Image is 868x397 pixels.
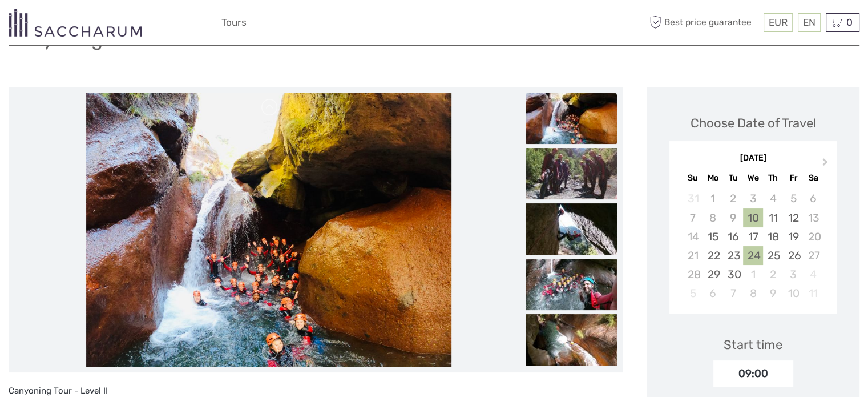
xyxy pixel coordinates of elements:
div: Choose Tuesday, October 7th, 2025 [723,284,743,303]
div: Not available Saturday, September 6th, 2025 [804,189,823,208]
div: Fr [783,170,803,186]
div: 09:00 [713,360,793,387]
div: Choose Friday, September 26th, 2025 [783,246,803,265]
button: Open LiveChat chat widget [131,18,145,31]
div: Choose Monday, September 15th, 2025 [703,227,723,246]
div: Choose Wednesday, September 17th, 2025 [743,227,763,246]
div: Not available Tuesday, September 9th, 2025 [723,208,743,227]
div: Choose Thursday, September 11th, 2025 [763,208,783,227]
div: Choose Tuesday, September 16th, 2025 [723,227,743,246]
div: Choose Date of Travel [691,114,816,132]
div: Choose Wednesday, September 24th, 2025 [743,246,763,265]
img: f59d265f63de4f51ae4ab67cc4152ca6_slider_thumbnail.jpg [526,203,617,255]
div: Choose Tuesday, September 23rd, 2025 [723,246,743,265]
div: Mo [703,170,723,186]
div: Choose Tuesday, September 30th, 2025 [723,265,743,284]
button: Next Month [817,155,835,174]
span: 0 [845,17,854,28]
div: Not available Monday, September 1st, 2025 [703,189,723,208]
div: Start time [724,336,782,354]
div: Choose Wednesday, October 1st, 2025 [743,265,763,284]
div: Choose Monday, October 6th, 2025 [703,284,723,303]
div: Choose Thursday, September 18th, 2025 [763,227,783,246]
div: Choose Friday, October 10th, 2025 [783,284,803,303]
div: Choose Monday, September 29th, 2025 [703,265,723,284]
div: Choose Wednesday, September 10th, 2025 [743,208,763,227]
div: We [743,170,763,186]
img: fd8cfad9b6dc4b5db4e7a831220d1ef1_slider_thumbnail.jpeg [526,93,617,144]
a: Tours [221,14,247,31]
div: Su [683,170,703,186]
div: Choose Wednesday, October 8th, 2025 [743,284,763,303]
div: Choose Thursday, September 25th, 2025 [763,246,783,265]
div: Th [763,170,783,186]
div: EN [798,13,821,32]
p: We're away right now. Please check back later! [16,20,129,29]
img: 264e756b29024fdcbbb1fa1d46e0c2d4_slider_thumbnail.jpg [526,314,617,366]
div: Not available Tuesday, September 2nd, 2025 [723,189,743,208]
div: Sa [804,170,823,186]
div: Not available Saturday, September 27th, 2025 [804,246,823,265]
div: Not available Monday, September 8th, 2025 [703,208,723,227]
div: Not available Saturday, October 4th, 2025 [804,265,823,284]
div: Not available Wednesday, September 3rd, 2025 [743,189,763,208]
div: Choose Thursday, October 9th, 2025 [763,284,783,303]
div: Not available Friday, September 5th, 2025 [783,189,803,208]
img: fd8cfad9b6dc4b5db4e7a831220d1ef1_main_slider.jpeg [86,93,451,367]
div: month 2025-09 [673,189,833,303]
div: Choose Friday, September 12th, 2025 [783,208,803,227]
div: Not available Sunday, September 21st, 2025 [683,246,703,265]
span: Best price guarantee [647,13,761,32]
div: Not available Sunday, October 5th, 2025 [683,284,703,303]
div: Not available Saturday, September 20th, 2025 [804,227,823,246]
span: EUR [769,17,788,28]
div: Not available Sunday, September 7th, 2025 [683,208,703,227]
span: Canyoning Tour - Level II [9,386,108,396]
img: dab28087e7924307b9d060faa9ad641a_slider_thumbnail.jpg [526,259,617,310]
div: Choose Friday, October 3rd, 2025 [783,265,803,284]
div: Not available Sunday, September 14th, 2025 [683,227,703,246]
img: 3281-7c2c6769-d4eb-44b0-bed6-48b5ed3f104e_logo_small.png [9,9,142,37]
div: Not available Sunday, August 31st, 2025 [683,189,703,208]
div: Choose Monday, September 22nd, 2025 [703,246,723,265]
div: Not available Saturday, September 13th, 2025 [804,208,823,227]
div: Not available Saturday, October 11th, 2025 [804,284,823,303]
div: [DATE] [669,153,837,165]
div: Not available Sunday, September 28th, 2025 [683,265,703,284]
div: Choose Friday, September 19th, 2025 [783,227,803,246]
div: Not available Thursday, September 4th, 2025 [763,189,783,208]
div: Tu [723,170,743,186]
img: e61c7f5a6fd8406fb818f0874a034562_slider_thumbnail.jpg [526,148,617,199]
div: Choose Thursday, October 2nd, 2025 [763,265,783,284]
